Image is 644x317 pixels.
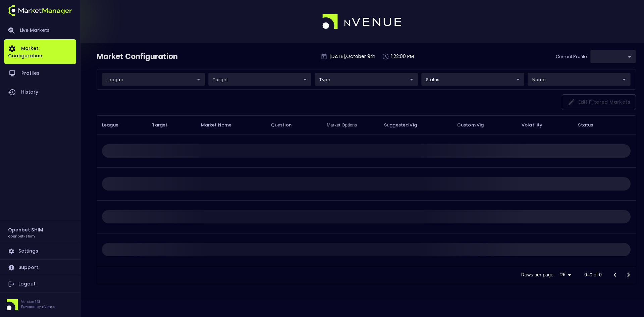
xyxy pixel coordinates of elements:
[322,14,402,30] img: logo
[201,122,240,128] span: Market Name
[21,304,55,309] p: Powered by nVenue
[590,50,636,63] div: league
[102,73,205,86] div: league
[4,260,76,276] a: Support
[8,5,72,16] img: logo
[321,115,379,135] th: Market Options
[4,243,76,259] a: Settings
[4,39,76,64] a: Market Configuration
[329,53,375,60] p: [DATE] , October 9 th
[97,51,178,62] div: Market Configuration
[528,73,631,86] div: league
[421,73,524,86] div: league
[271,122,300,128] span: Question
[578,121,593,129] span: Status
[578,121,602,129] span: Status
[521,271,555,278] p: Rows per page:
[208,73,311,86] div: league
[102,122,127,128] span: League
[4,22,76,39] a: Live Markets
[457,122,492,128] span: Custom Vig
[384,122,426,128] span: Suggested Vig
[315,73,418,86] div: league
[97,115,636,266] table: collapsible table
[391,53,414,60] p: 1:22:00 PM
[584,271,602,278] p: 0–0 of 0
[8,226,43,233] h2: Openbet SHIM
[4,64,76,83] a: Profiles
[21,299,55,304] p: Version 1.31
[4,299,76,310] div: Version 1.31Powered by nVenue
[556,53,587,60] p: Current Profile
[522,122,551,128] span: Volatility
[557,270,574,280] div: 25
[8,233,35,239] h3: openbet-shim
[152,122,176,128] span: Target
[4,83,76,102] a: History
[4,276,76,292] a: Logout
